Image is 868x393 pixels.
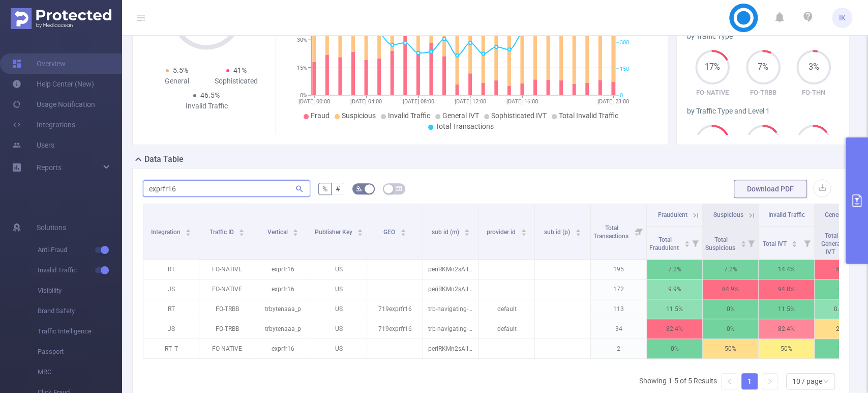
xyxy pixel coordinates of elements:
[38,301,122,321] span: Brand Safety
[400,228,406,234] div: Sort
[684,239,690,245] div: Sort
[591,339,646,358] p: 2
[147,76,206,87] div: General
[821,232,842,256] span: Total General IVT
[356,185,362,191] i: icon: bg-colors
[759,339,814,358] p: 50%
[143,180,310,196] input: Search...
[647,299,702,319] p: 11.5%
[423,339,478,358] p: periRKMn2sAllpm
[388,111,430,120] span: Invalid Traffic
[403,98,434,105] tspan: [DATE] 08:00
[521,232,526,235] i: icon: caret-down
[647,339,702,358] p: 0%
[311,299,367,319] p: US
[695,63,730,71] span: 17%
[506,98,538,105] tspan: [DATE] 16:00
[762,373,778,389] li: Next Page
[186,232,191,235] i: icon: caret-down
[740,239,746,245] div: Sort
[199,260,255,279] p: FO-NATIVE
[479,299,534,319] p: default
[759,299,814,319] p: 11.5%
[435,122,494,130] span: Total Transactions
[300,92,307,99] tspan: 0%
[396,185,402,191] i: icon: table
[575,228,581,234] div: Sort
[593,224,630,240] span: Total Transactions
[432,229,461,236] span: sub id (m)
[400,232,406,235] i: icon: caret-down
[796,63,831,71] span: 3%
[740,243,746,246] i: icon: caret-down
[357,232,363,235] i: icon: caret-down
[591,299,646,319] p: 113
[591,319,646,339] p: 34
[255,299,311,319] p: trbytenaaa_p
[255,260,311,279] p: exprfr16
[491,111,547,120] span: Sophisticated IVT
[687,106,839,117] div: by Traffic Type and Level 1
[267,229,289,236] span: Vertical
[703,260,758,279] p: 7.2%
[143,339,199,358] p: RT_T
[255,319,311,339] p: trbytenaaa_p
[38,362,122,382] span: MRC
[742,374,757,389] a: 1
[721,373,737,389] li: Previous Page
[703,279,758,299] p: 84.9%
[464,228,470,234] div: Sort
[342,111,376,120] span: Suspicious
[591,279,646,299] p: 172
[367,299,423,319] p: 719exprfr16
[792,239,797,242] i: icon: caret-up
[311,260,367,279] p: US
[839,8,846,28] span: IK
[38,280,122,301] span: Visibility
[734,180,807,198] button: Download PDF
[597,98,629,105] tspan: [DATE] 23:00
[647,279,702,299] p: 9.9%
[38,260,122,280] span: Invalid Traffic
[791,239,797,245] div: Sort
[200,91,220,99] span: 46.5%
[726,378,732,384] i: icon: left
[143,260,199,279] p: RT
[738,88,789,98] p: FO-TRBB
[12,53,66,74] a: Overview
[292,228,298,234] div: Sort
[763,240,788,247] span: Total IVT
[37,217,66,238] span: Solutions
[620,39,629,46] tspan: 300
[315,229,354,236] span: Publisher Key
[442,111,479,120] span: General IVT
[687,88,738,98] p: FO-NATIVE
[233,66,247,74] span: 41%
[239,232,245,235] i: icon: caret-down
[293,232,298,235] i: icon: caret-down
[657,211,687,218] span: Fraudulent
[199,319,255,339] p: FO-TRBB
[238,228,245,234] div: Sort
[575,228,581,231] i: icon: caret-up
[767,378,773,384] i: icon: right
[575,232,581,235] i: icon: caret-down
[464,232,470,235] i: icon: caret-down
[620,66,629,72] tspan: 150
[744,227,758,259] i: Filter menu
[151,229,182,236] span: Integration
[357,228,363,231] i: icon: caret-up
[544,229,572,236] span: sub id (p)
[703,299,758,319] p: 0%
[688,227,702,259] i: Filter menu
[143,299,199,319] p: RT
[37,163,62,172] span: Reports
[143,279,199,299] p: JS
[647,319,702,339] p: 82.4%
[311,279,367,299] p: US
[746,63,781,71] span: 7%
[423,319,478,339] p: trb-navigating-the-world-of-personal-loans-what-you-need-to-know
[311,111,330,120] span: Fraud
[759,260,814,279] p: 14.4%
[559,111,618,120] span: Total Invalid Traffic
